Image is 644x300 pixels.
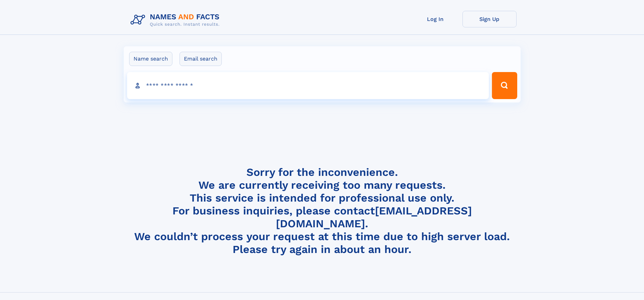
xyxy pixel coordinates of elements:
[180,52,222,66] label: Email search
[276,204,472,230] a: [EMAIL_ADDRESS][DOMAIN_NAME]
[129,52,172,66] label: Name search
[128,11,225,29] img: Logo Names and Facts
[492,72,517,99] button: Search Button
[408,11,462,27] a: Log In
[128,166,517,256] h4: Sorry for the inconvenience. We are currently receiving too many requests. This service is intend...
[462,11,517,27] a: Sign Up
[127,72,489,99] input: search input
